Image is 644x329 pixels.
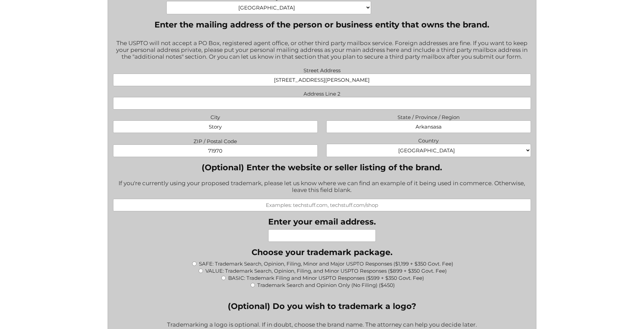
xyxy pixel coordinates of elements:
legend: (Optional) Do you wish to trademark a logo? [228,301,416,311]
div: If you're currently using your proposed trademark, please let us know where we can find an exampl... [113,175,531,199]
label: SAFE: Trademark Search, Opinion, Filing, Minor and Major USPTO Responses ($1,199 + $350 Govt. Fee) [199,260,453,267]
label: VALUE: Trademark Search, Opinion, Filing, and Minor USPTO Responses ($899 + $350 Govt. Fee) [205,268,447,274]
label: ZIP / Postal Code [113,136,318,144]
label: Trademark Search and Opinion Only (No Filing) ($450) [257,282,395,288]
legend: Choose your trademark package. [252,247,392,257]
legend: Enter the mailing address of the person or business entity that owns the brand. [154,20,489,30]
input: Examples: techstuff.com, techstuff.com/shop [113,199,531,211]
label: Country [326,136,531,144]
label: Street Address [113,65,531,74]
label: Enter your email address. [268,217,376,227]
label: Address Line 2 [113,89,531,97]
label: City [113,112,318,120]
div: The USPTO will not accept a PO Box, registered agent office, or other third party mailbox service... [113,35,531,65]
label: (Optional) Enter the website or seller listing of the brand. [113,162,531,172]
label: BASIC: Trademark Filing and Minor USPTO Responses ($599 + $350 Govt. Fee) [228,275,424,281]
label: State / Province / Region [326,112,531,120]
